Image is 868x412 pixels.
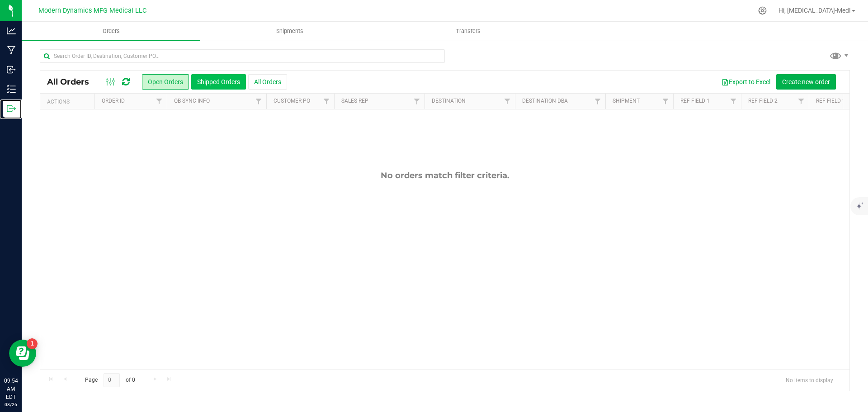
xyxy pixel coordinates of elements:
button: All Orders [248,74,287,90]
a: Filter [794,94,809,109]
p: 09:54 AM EDT [4,377,18,401]
p: 08/26 [4,401,18,408]
iframe: Resource center [9,340,36,367]
span: Modern Dynamics MFG Medical LLC [38,7,146,14]
a: Shipment [613,98,640,104]
span: Page of 0 [77,373,142,387]
inline-svg: Inventory [7,85,16,94]
a: Orders [22,22,200,41]
span: Shipments [264,27,316,35]
button: Create new order [776,74,836,90]
a: Transfers [379,22,557,41]
a: QB Sync Info [174,98,210,104]
a: Filter [726,94,741,109]
a: Filter [658,94,673,109]
span: Orders [90,27,132,35]
div: Manage settings [757,6,768,15]
div: No orders match filter criteria. [40,170,849,180]
inline-svg: Outbound [7,104,16,113]
span: All Orders [47,77,98,87]
input: Search Order ID, Destination, Customer PO... [40,49,445,63]
a: Ref Field 3 [816,98,845,104]
button: Open Orders [142,74,189,90]
a: Filter [590,94,605,109]
span: Transfers [443,27,493,35]
a: Shipments [200,22,379,41]
inline-svg: Manufacturing [7,46,16,55]
a: Filter [410,94,425,109]
a: Filter [152,94,167,109]
a: Destination DBA [522,98,568,104]
iframe: Resource center unread badge [27,338,38,349]
a: Filter [319,94,334,109]
span: Hi, [MEDICAL_DATA]-Med! [778,7,851,14]
button: Shipped Orders [191,74,246,90]
div: Actions [47,99,91,105]
a: Filter [251,94,266,109]
a: Destination [432,98,466,104]
a: Sales Rep [341,98,368,104]
button: Export to Excel [716,74,776,90]
a: Order ID [102,98,125,104]
span: Create new order [782,78,830,85]
a: Customer PO [274,98,310,104]
inline-svg: Inbound [7,65,16,74]
a: Ref Field 2 [748,98,778,104]
span: No items to display [778,373,840,387]
inline-svg: Analytics [7,26,16,35]
a: Filter [500,94,515,109]
a: Ref Field 1 [680,98,710,104]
